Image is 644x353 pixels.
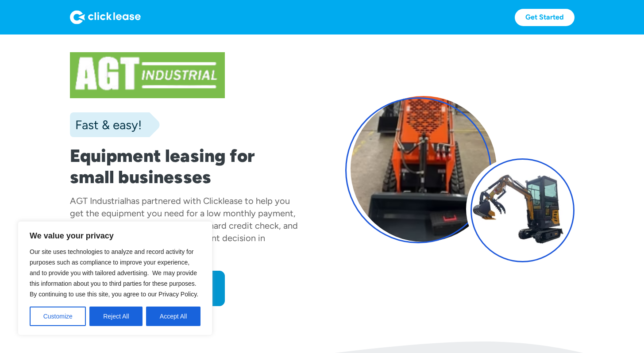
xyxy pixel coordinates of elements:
a: Get Started [515,9,575,26]
p: We value your privacy [30,230,201,241]
div: AGT Industrial [70,196,126,206]
h1: Equipment leasing for small businesses [70,145,299,188]
button: Reject All [89,307,143,326]
div: Fast & easy! [70,116,142,134]
button: Accept All [146,307,201,326]
div: We value your privacy [18,221,212,335]
div: has partnered with Clicklease to help you get the equipment you need for a low monthly payment, c... [70,196,298,256]
span: Our site uses technologies to analyze and record activity for purposes such as compliance to impr... [30,248,198,298]
img: Logo [70,10,141,24]
button: Customize [30,307,86,326]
